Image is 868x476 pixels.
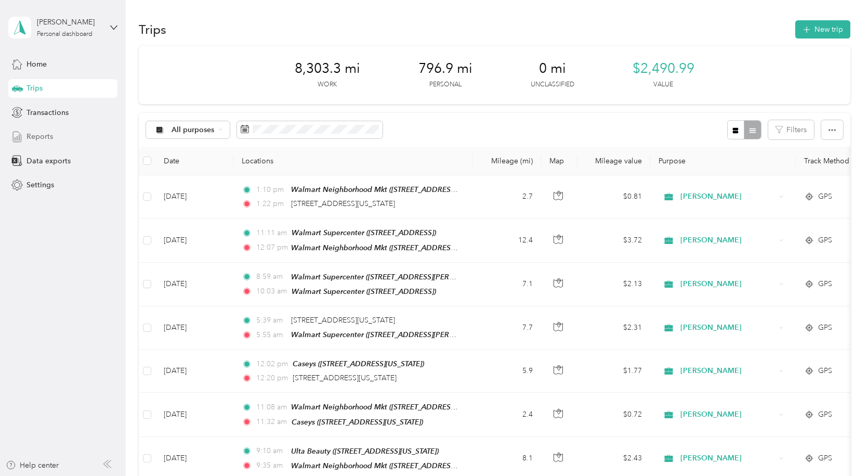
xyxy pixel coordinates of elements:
[256,372,288,384] span: 12:20 pm
[233,147,472,175] th: Locations
[256,402,286,413] span: 11:08 am
[155,218,233,262] td: [DATE]
[155,263,233,306] td: [DATE]
[818,278,832,290] span: GPS
[810,418,868,476] iframe: Everlance-gr Chat Button Frame
[577,147,650,175] th: Mileage value
[472,147,541,175] th: Mileage (mi)
[256,242,286,253] span: 12:07 pm
[577,306,650,350] td: $2.31
[27,156,71,166] span: Data exports
[292,287,436,295] span: Walmart Supercenter ([STREET_ADDRESS])
[318,80,337,89] p: Work
[291,316,395,325] span: [STREET_ADDRESS][US_STATE]
[256,329,286,341] span: 5:55 am
[680,191,775,202] span: [PERSON_NAME]
[291,403,495,411] span: Walmart Neighborhood Mkt ([STREET_ADDRESS][US_STATE])
[680,322,775,333] span: [PERSON_NAME]
[256,286,287,297] span: 10:03 am
[680,409,775,420] span: [PERSON_NAME]
[429,80,462,89] p: Personal
[27,179,54,190] span: Settings
[577,393,650,436] td: $0.72
[291,447,439,455] span: Ulta Beauty ([STREET_ADDRESS][US_STATE])
[818,235,832,246] span: GPS
[256,315,286,326] span: 5:39 am
[6,460,59,471] button: Help center
[577,263,650,306] td: $2.13
[472,393,541,436] td: 2.4
[292,228,436,237] span: Walmart Supercenter ([STREET_ADDRESS])
[291,330,553,339] span: Walmart Supercenter ([STREET_ADDRESS][PERSON_NAME][PERSON_NAME])
[539,60,566,77] span: 0 mi
[650,147,796,175] th: Purpose
[577,350,650,393] td: $1.77
[653,80,673,89] p: Value
[818,365,832,377] span: GPS
[818,409,832,420] span: GPS
[256,271,286,282] span: 8:59 am
[291,461,495,470] span: Walmart Neighborhood Mkt ([STREET_ADDRESS][US_STATE])
[541,147,577,175] th: Map
[27,107,69,118] span: Transactions
[418,60,472,77] span: 796.9 mi
[291,243,532,252] span: Walmart Neighborhood Mkt ([STREET_ADDRESS][US_STATE][US_STATE])
[155,350,233,393] td: [DATE]
[256,460,286,471] span: 9:35 am
[795,20,850,38] button: New trip
[472,175,541,218] td: 2.7
[256,198,286,210] span: 1:22 pm
[531,80,574,89] p: Unclassified
[768,120,814,139] button: Filters
[291,199,395,208] span: [STREET_ADDRESS][US_STATE]
[139,24,166,35] h1: Trips
[680,453,775,464] span: [PERSON_NAME]
[472,263,541,306] td: 7.1
[818,191,832,202] span: GPS
[37,17,102,28] div: [PERSON_NAME]
[256,227,287,239] span: 11:11 am
[155,147,233,175] th: Date
[472,218,541,262] td: 12.4
[27,59,47,70] span: Home
[295,60,360,77] span: 8,303.3 mi
[291,185,532,194] span: Walmart Neighborhood Mkt ([STREET_ADDRESS][US_STATE][US_STATE])
[680,235,775,246] span: [PERSON_NAME]
[37,31,93,37] div: Personal dashboard
[27,131,53,142] span: Reports
[680,278,775,290] span: [PERSON_NAME]
[293,359,424,368] span: Caseys ([STREET_ADDRESS][US_STATE])
[256,416,287,428] span: 11:32 am
[256,184,286,196] span: 1:10 pm
[155,175,233,218] td: [DATE]
[256,358,288,370] span: 12:02 pm
[680,365,775,377] span: [PERSON_NAME]
[27,83,43,94] span: Trips
[292,418,423,426] span: Caseys ([STREET_ADDRESS][US_STATE])
[155,306,233,350] td: [DATE]
[818,322,832,333] span: GPS
[577,175,650,218] td: $0.81
[472,306,541,350] td: 7.7
[256,445,286,457] span: 9:10 am
[172,126,215,134] span: All purposes
[155,393,233,436] td: [DATE]
[291,273,553,281] span: Walmart Supercenter ([STREET_ADDRESS][PERSON_NAME][PERSON_NAME])
[472,350,541,393] td: 5.9
[293,374,397,382] span: [STREET_ADDRESS][US_STATE]
[577,218,650,262] td: $3.72
[633,60,694,77] span: $2,490.99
